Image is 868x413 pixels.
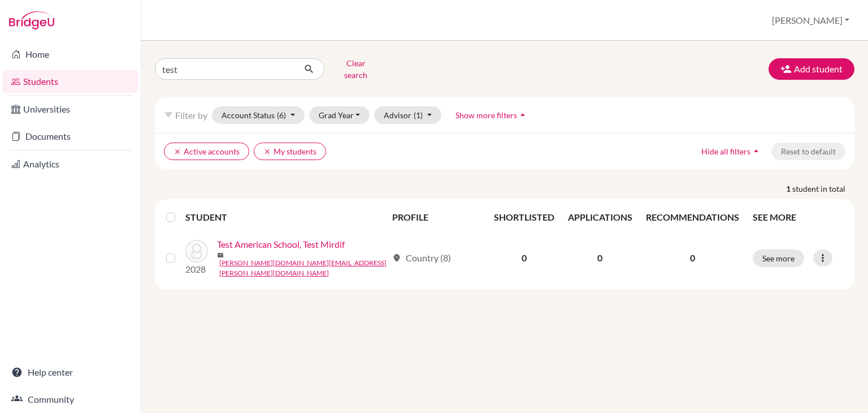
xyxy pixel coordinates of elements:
[263,148,271,156] i: clear
[517,109,528,121] i: arrow_drop_up
[646,251,739,265] p: 0
[392,251,451,265] div: Country (8)
[753,249,804,267] button: See more
[385,204,487,231] th: PROFILE
[324,54,387,84] button: Clear search
[692,143,771,160] button: Hide all filtersarrow_drop_up
[173,148,181,156] i: clear
[2,98,138,121] a: Universities
[175,110,207,121] span: Filter by
[487,231,561,285] td: 0
[769,58,854,80] button: Add student
[786,183,792,195] strong: 1
[750,145,762,157] i: arrow_drop_up
[392,253,401,263] span: location_on
[185,263,208,276] p: 2028
[185,204,385,231] th: STUDENT
[767,10,854,31] button: [PERSON_NAME]
[164,143,249,160] button: clearActive accounts
[771,143,845,160] button: Reset to default
[455,110,517,120] span: Show more filters
[2,43,138,66] a: Home
[212,106,305,124] button: Account Status(6)
[414,110,423,120] span: (1)
[487,204,561,231] th: SHORTLISTED
[2,70,138,93] a: Students
[164,110,173,119] i: filter_list
[746,204,850,231] th: SEE MORE
[2,153,138,175] a: Analytics
[639,204,746,231] th: RECOMMENDATIONS
[185,240,208,263] img: Test American School, Test Mirdif
[2,125,138,148] a: Documents
[155,58,295,80] input: Find student by name...
[792,183,854,195] span: student in total
[254,143,326,160] button: clearMy students
[561,231,639,285] td: 0
[374,106,441,124] button: Advisor(1)
[309,106,370,124] button: Grad Year
[446,106,538,124] button: Show more filtersarrow_drop_up
[9,11,54,29] img: Bridge-U
[277,110,286,120] span: (6)
[219,258,387,278] a: [PERSON_NAME][DOMAIN_NAME][EMAIL_ADDRESS][PERSON_NAME][DOMAIN_NAME]
[2,361,138,384] a: Help center
[217,252,224,259] span: mail
[2,388,138,411] a: Community
[701,147,750,156] span: Hide all filters
[561,204,639,231] th: APPLICATIONS
[217,238,345,251] a: Test American School, Test Mirdif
